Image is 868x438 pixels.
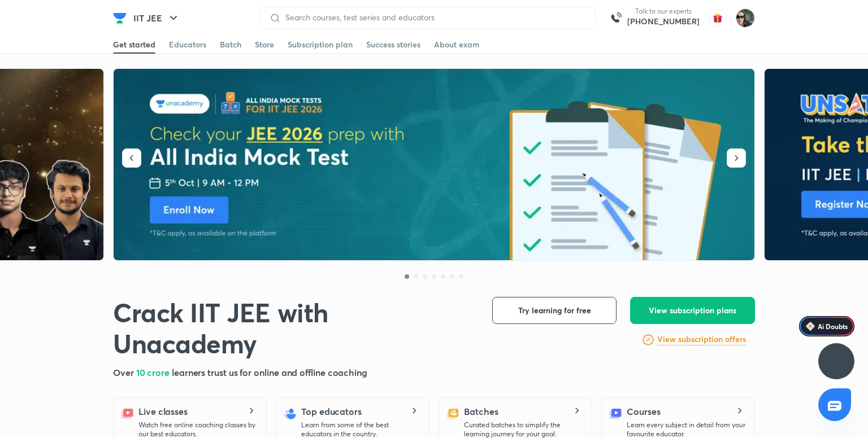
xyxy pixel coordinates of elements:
[220,36,241,54] a: Batch
[366,39,420,50] div: Success stories
[281,13,586,22] input: Search courses, test series and educators
[818,322,848,331] span: Ai Doubts
[736,8,755,28] img: Arihant
[113,36,155,54] a: Get started
[138,405,188,418] h5: Live classes
[366,36,420,54] a: Success stories
[657,333,746,347] a: View subscription offers
[627,405,660,418] h5: Courses
[518,305,591,316] span: Try learning for free
[434,39,480,50] div: About exam
[288,39,353,50] div: Subscription plan
[492,297,617,324] button: Try learning for free
[136,366,172,378] span: 10 crore
[657,334,746,345] h6: View subscription offers
[113,39,155,50] div: Get started
[627,16,700,27] a: [PHONE_NUMBER]
[630,297,755,324] button: View subscription plans
[649,305,736,316] span: View subscription plans
[799,316,854,336] a: Ai Doubts
[113,11,127,25] img: Company Logo
[288,36,353,54] a: Subscription plan
[220,39,241,50] div: Batch
[255,36,274,54] a: Store
[830,354,843,368] img: ttu
[301,405,362,418] h5: Top educators
[113,297,474,360] h1: Crack IIT JEE with Unacademy
[806,322,815,331] img: Icon
[255,39,274,50] div: Store
[169,36,206,54] a: Educators
[113,366,136,378] span: Over
[709,9,727,27] img: avatar
[127,7,187,29] button: IIT JEE
[169,39,206,50] div: Educators
[627,7,700,16] p: Talk to our experts
[605,7,627,29] img: call-us
[434,36,480,54] a: About exam
[172,366,367,378] span: learners trust us for online and offline coaching
[464,405,498,418] h5: Batches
